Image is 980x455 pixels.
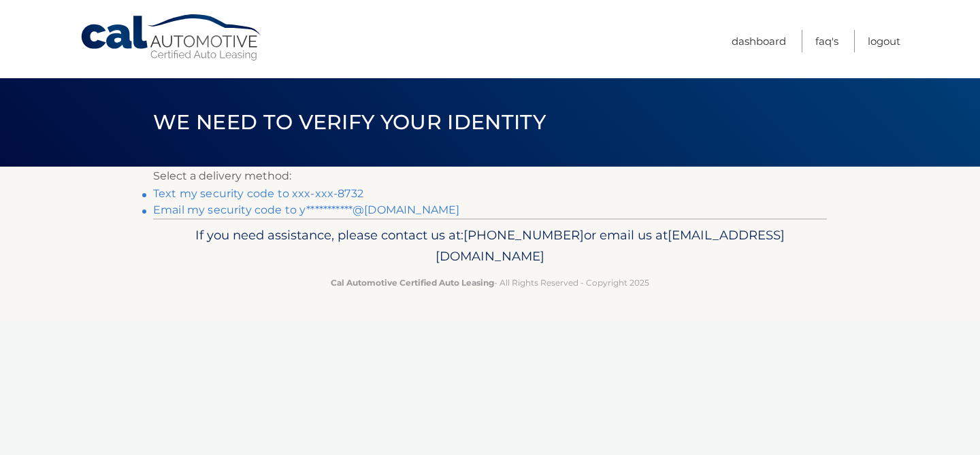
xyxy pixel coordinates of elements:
[153,187,363,200] a: Text my security code to xxx-xxx-8732
[868,30,900,52] a: Logout
[732,30,786,52] a: Dashboard
[162,275,818,290] p: - All Rights Reserved - Copyright 2025
[162,224,818,268] p: If you need assistance, please contact us at: or email us at
[153,167,827,186] p: Select a delivery method:
[463,227,584,243] span: [PHONE_NUMBER]
[815,30,838,52] a: FAQ's
[331,277,494,288] strong: Cal Automotive Certified Auto Leasing
[80,14,263,62] a: Cal Automotive
[153,109,546,135] span: We need to verify your identity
